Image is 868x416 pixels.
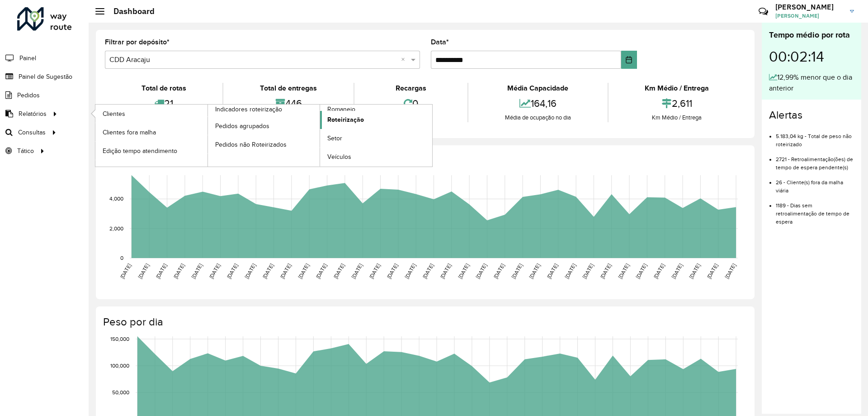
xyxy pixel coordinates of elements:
text: [DATE] [546,263,559,280]
span: Pedidos não Roteirizados [215,140,287,149]
li: 5.183,04 kg - Total de peso não roteirizado [776,125,854,148]
a: Pedidos agrupados [208,117,320,135]
span: Pedidos [17,91,40,100]
text: [DATE] [599,263,612,280]
text: 4,000 [109,196,123,202]
span: Painel [19,53,36,63]
text: [DATE] [492,263,505,280]
a: Indicadores roteirização [95,105,320,167]
label: Data [431,37,449,48]
text: [DATE] [261,263,274,280]
span: Clear all [401,54,409,65]
span: Relatórios [19,109,47,119]
text: [DATE] [510,263,524,280]
li: 1189 - Dias sem retroalimentação de tempo de espera [776,195,854,226]
div: Média de ocupação no dia [471,113,605,122]
div: 00:02:14 [769,41,854,72]
text: [DATE] [190,263,203,280]
span: Veículos [327,152,351,162]
h4: Alertas [769,109,854,122]
h2: Dashboard [104,6,155,16]
a: Pedidos não Roteirizados [208,135,320,153]
a: Veículos [320,148,432,166]
h3: [PERSON_NAME] [775,3,843,11]
text: [DATE] [706,263,719,280]
text: [DATE] [581,263,594,280]
text: [DATE] [564,263,577,280]
text: [DATE] [279,263,292,280]
text: [DATE] [404,263,417,280]
span: Romaneio [327,105,355,114]
text: [DATE] [386,263,399,280]
text: [DATE] [368,263,381,280]
span: Pedidos agrupados [215,121,269,131]
text: 150,000 [110,336,129,342]
div: Tempo médio por rota [769,29,854,41]
text: [DATE] [475,263,488,280]
span: Setor [327,134,342,143]
div: 12,99% menor que o dia anterior [769,72,854,94]
a: Setor [320,129,432,148]
div: Km Médio / Entrega [611,83,743,94]
text: [DATE] [350,263,363,280]
text: [DATE] [208,263,221,280]
text: 50,000 [112,389,129,395]
a: Clientes [95,105,208,123]
span: Clientes [103,109,125,119]
span: Consultas [18,128,46,137]
span: Roteirização [327,115,364,124]
a: Clientes fora malha [95,123,208,141]
text: [DATE] [315,263,328,280]
div: 446 [226,94,351,113]
text: [DATE] [226,263,239,280]
text: [DATE] [670,263,684,280]
text: [DATE] [724,263,737,280]
text: [DATE] [617,263,630,280]
text: [DATE] [652,263,665,280]
text: [DATE] [439,263,452,280]
a: Roteirização [320,111,432,129]
text: 0 [120,255,123,261]
span: Painel de Sugestão [19,72,72,81]
text: 100,000 [110,363,129,368]
div: Média Capacidade [471,83,605,94]
text: [DATE] [421,263,434,280]
text: [DATE] [119,263,132,280]
text: [DATE] [297,263,310,280]
div: 164,16 [471,94,605,113]
li: 26 - Cliente(s) fora da malha viária [776,172,854,195]
text: [DATE] [635,263,648,280]
li: 2721 - Retroalimentação(ões) de tempo de espera pendente(s) [776,148,854,172]
div: Km Médio / Entrega [611,113,743,122]
text: [DATE] [688,263,701,280]
span: Tático [17,146,34,156]
button: Choose Date [621,51,637,69]
a: Romaneio [208,105,433,167]
a: Contato Rápido [754,2,773,21]
span: Indicadores roteirização [215,105,282,114]
text: [DATE] [332,263,345,280]
a: Edição tempo atendimento [95,142,208,160]
h4: Peso por dia [103,316,745,329]
text: [DATE] [457,263,470,280]
text: [DATE] [528,263,541,280]
div: 21 [107,94,220,113]
text: [DATE] [172,263,185,280]
text: [DATE] [244,263,257,280]
text: [DATE] [137,263,150,280]
div: Recargas [357,83,465,94]
span: Edição tempo atendimento [103,146,177,156]
div: 2,611 [611,94,743,113]
text: [DATE] [155,263,168,280]
div: Total de entregas [226,83,351,94]
div: Total de rotas [107,83,220,94]
span: [PERSON_NAME] [775,12,843,20]
text: 2,000 [109,225,123,231]
label: Filtrar por depósito [105,37,170,48]
div: 0 [357,94,465,113]
span: Clientes fora malha [103,128,156,137]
